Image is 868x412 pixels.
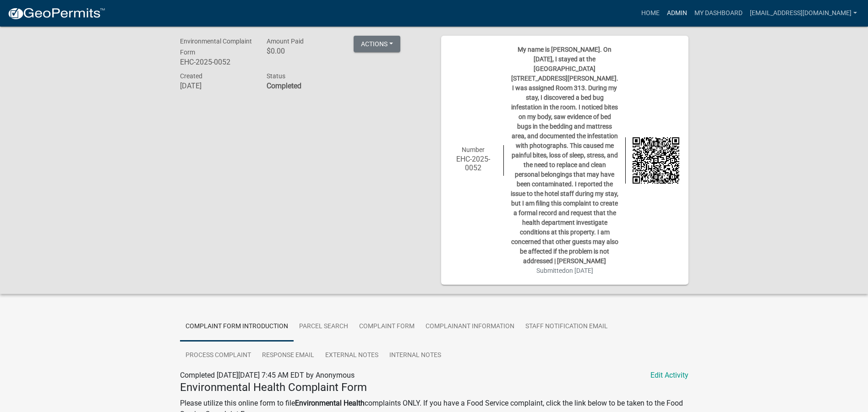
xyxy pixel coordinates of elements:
[180,38,252,56] span: Environmental Complaint Form
[267,81,301,90] strong: Completed
[257,341,320,370] a: Response Email
[180,371,355,379] span: Completed [DATE][DATE] 7:45 AM EDT by Anonymous
[450,155,497,172] h6: EHC-2025-0052
[536,267,593,274] span: Submitted on [DATE]
[691,5,746,22] a: My Dashboard
[180,341,257,370] a: Process Complaint
[180,58,253,66] h6: EHC-2025-0052
[520,312,613,342] a: Staff Notification Email
[295,399,365,407] strong: Environmental Health
[462,146,485,153] span: Number
[267,38,304,45] span: Amount Paid
[354,36,400,52] button: Actions
[384,341,447,370] a: Internal Notes
[650,370,688,381] a: Edit Activity
[511,46,618,265] span: My name is [PERSON_NAME]. On [DATE], I stayed at the [GEOGRAPHIC_DATA][STREET_ADDRESS][PERSON_NAM...
[180,72,202,80] span: Created
[633,137,679,184] img: QR code
[638,5,663,22] a: Home
[746,5,861,22] a: [EMAIL_ADDRESS][DOMAIN_NAME]
[267,47,340,55] h6: $0.00
[180,81,253,90] h6: [DATE]
[267,72,285,80] span: Status
[180,312,294,342] a: Complaint Form Introduction
[180,381,688,394] h4: Environmental Health Complaint Form
[663,5,691,22] a: Admin
[294,312,354,342] a: Parcel search
[420,312,520,342] a: Complainant Information
[354,312,420,342] a: Complaint Form
[320,341,384,370] a: External Notes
